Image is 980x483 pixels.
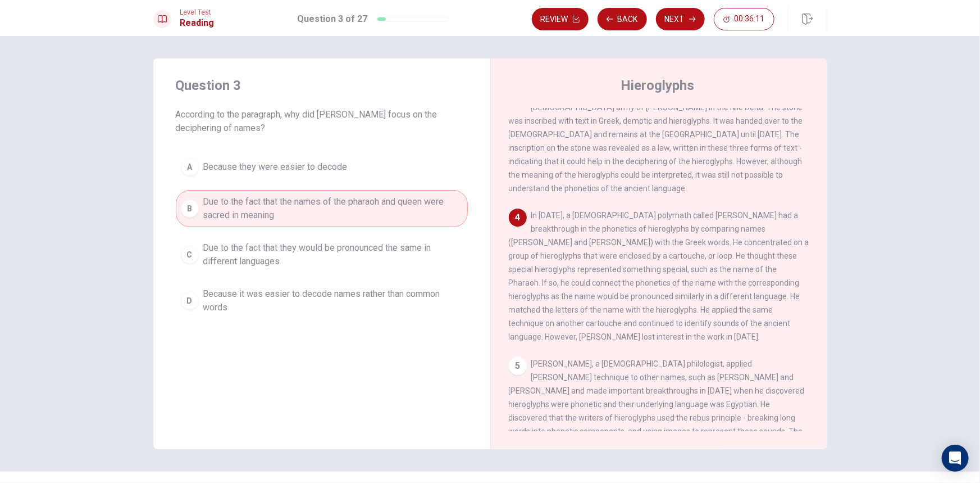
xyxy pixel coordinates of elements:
span: In [DATE], a [DEMOGRAPHIC_DATA] polymath called [PERSON_NAME] had a breakthrough in the phonetics... [509,211,809,341]
button: Back [598,8,647,30]
div: C [181,246,199,264]
h4: Question 3 [176,76,468,94]
h1: Question 3 of 27 [298,12,368,26]
button: ABecause they were easier to decode [176,153,468,181]
button: BDue to the fact that the names of the pharaoh and queen were sacred in meaning [176,190,468,227]
button: CDue to the fact that they would be pronounced the same in different languages [176,236,468,273]
button: Review [532,8,589,30]
span: 00:36:11 [735,15,765,24]
span: Because they were easier to decode [203,160,348,174]
span: Due to the fact that they would be pronounced the same in different languages [203,241,463,268]
div: 4 [509,209,527,227]
button: DBecause it was easier to decode names rather than common words [176,282,468,319]
span: According to the paragraph, why did [PERSON_NAME] focus on the deciphering of names? [176,108,468,135]
div: A [181,158,199,176]
span: Level Test [180,8,215,16]
div: Open Intercom Messenger [942,445,969,472]
div: 5 [509,357,527,375]
span: Because it was easier to decode names rather than common words [203,287,463,314]
button: 00:36:11 [714,8,774,30]
button: Next [656,8,705,30]
div: D [181,292,199,310]
h4: Hieroglyphs [621,76,694,94]
div: B [181,200,199,218]
h1: Reading [180,16,215,30]
span: Due to the fact that the names of the pharaoh and queen were sacred in meaning [203,195,463,222]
